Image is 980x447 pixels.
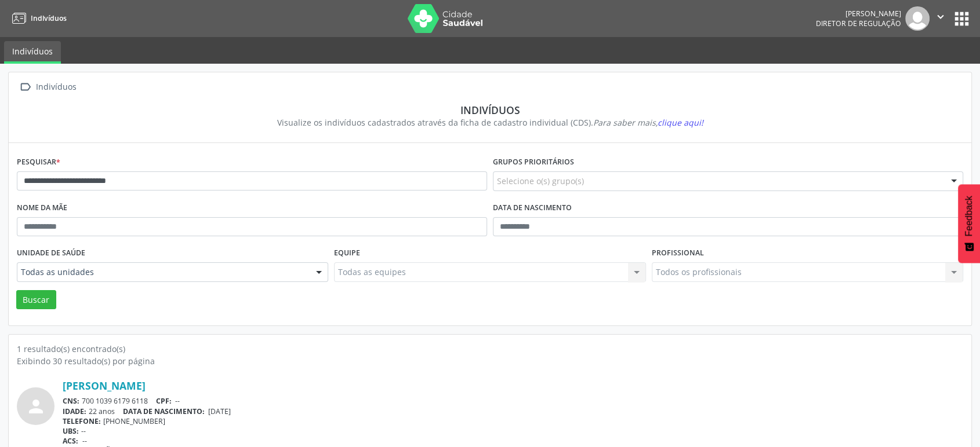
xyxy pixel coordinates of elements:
button: Feedback - Mostrar pesquisa [958,184,980,263]
label: Unidade de saúde [17,244,85,262]
div: [PHONE_NUMBER] [63,416,963,426]
a:  Indivíduos [17,79,78,96]
label: Grupos prioritários [493,153,574,171]
span: UBS: [63,426,79,436]
a: Indivíduos [4,41,61,64]
span: Diretor de regulação [816,19,901,28]
span: Indivíduos [31,13,67,23]
div: Indivíduos [34,79,78,96]
i:  [934,10,947,23]
div: Exibindo 30 resultado(s) por página [17,355,963,367]
label: Equipe [334,244,360,262]
label: Profissional [652,244,704,262]
label: Data de nascimento [493,199,572,217]
i:  [17,79,34,96]
button: apps [952,9,972,29]
div: -- [63,426,963,436]
span: Feedback [964,196,974,236]
div: 1 resultado(s) encontrado(s) [17,343,963,355]
span: Todas as unidades [21,266,304,278]
span: clique aqui! [658,117,703,128]
div: [PERSON_NAME] [816,9,901,19]
div: Indivíduos [25,104,955,116]
i: Para saber mais, [593,117,703,128]
label: Pesquisar [17,153,60,171]
span: IDADE: [63,406,86,416]
a: Indivíduos [8,9,67,28]
span: -- [82,436,87,446]
span: CPF: [156,396,172,406]
img: img [905,6,930,31]
span: TELEFONE: [63,416,101,426]
a: [PERSON_NAME] [63,379,146,392]
div: 700 1039 6179 6118 [63,396,963,406]
span: Selecione o(s) grupo(s) [497,175,584,187]
span: CNS: [63,396,79,406]
div: 22 anos [63,406,963,416]
button:  [930,6,952,31]
label: Nome da mãe [17,199,67,217]
span: -- [175,396,180,406]
span: ACS: [63,436,78,446]
span: DATA DE NASCIMENTO: [123,406,205,416]
button: Buscar [16,290,56,310]
div: Visualize os indivíduos cadastrados através da ficha de cadastro individual (CDS). [25,116,955,129]
span: [DATE] [208,406,231,416]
